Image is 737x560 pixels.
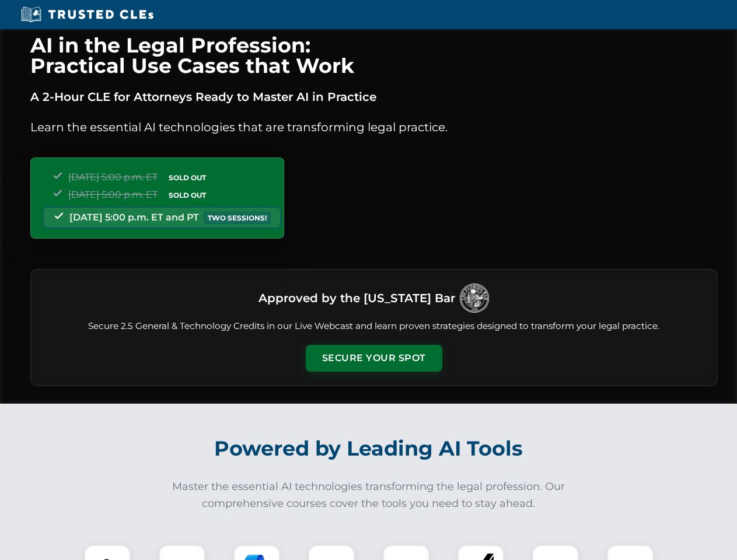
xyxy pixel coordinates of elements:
h3: Approved by the [US_STATE] Bar [259,288,455,309]
span: SOLD OUT [165,189,210,201]
img: Logo [460,283,489,313]
p: Learn the essential AI technologies that are transforming legal practice. [30,118,718,136]
img: Trusted CLEs [18,6,157,23]
p: A 2-Hour CLE for Attorneys Ready to Master AI in Practice [30,87,718,106]
button: Secure Your Spot [306,345,442,372]
span: [DATE] 5:00 p.m. ET [68,189,158,200]
p: Secure 2.5 General & Technology Credits in our Live Webcast and learn proven strategies designed ... [45,320,703,333]
span: [DATE] 5:00 p.m. ET [68,171,158,183]
span: SOLD OUT [165,171,210,184]
h2: Powered by Leading AI Tools [46,428,692,469]
p: Master the essential AI technologies transforming the legal profession. Our comprehensive courses... [165,478,573,512]
h1: AI in the Legal Profession: Practical Use Cases that Work [30,35,718,76]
